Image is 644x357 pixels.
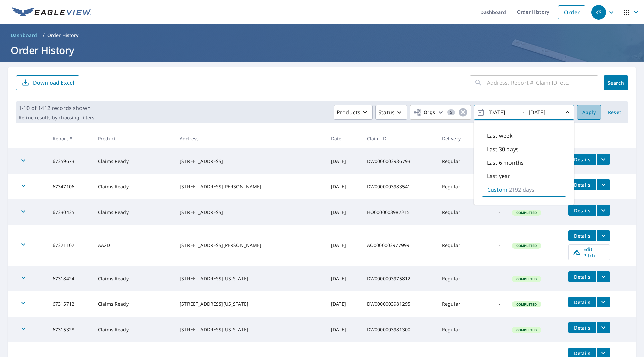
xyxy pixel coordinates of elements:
span: Details [572,299,592,305]
button: detailsBtn-67315328 [568,322,596,333]
span: Apply [582,108,596,117]
img: EV Logo [12,7,91,17]
div: [STREET_ADDRESS] [180,209,320,216]
td: 67330435 [47,199,93,225]
p: 1-10 of 1412 records shown [19,104,94,112]
td: AO0000003977999 [362,225,437,266]
div: [STREET_ADDRESS][PERSON_NAME] [180,242,320,249]
span: Completed [512,277,541,281]
button: detailsBtn-67359673 [568,154,596,165]
button: filesDropdownBtn-67330435 [596,205,610,216]
p: Custom [487,186,507,194]
span: - [477,107,571,118]
td: DW0000003981300 [362,317,437,342]
p: Refine results by choosing filters [19,115,94,121]
div: Custom2192 days [482,183,566,197]
button: Search [604,75,628,90]
td: Claims Ready [93,199,174,225]
td: 67359673 [47,148,93,174]
td: [DATE] [326,266,362,291]
button: filesDropdownBtn-67359673 [596,154,610,165]
td: DW0000003981295 [362,291,437,317]
td: - [477,199,506,225]
th: Claim ID [362,129,437,148]
span: Completed [512,302,541,307]
td: [DATE] [326,225,362,266]
input: Address, Report #, Claim ID, etc. [487,73,598,92]
a: Dashboard [8,30,40,41]
td: Regular [437,174,477,199]
button: detailsBtn-67330435 [568,205,596,216]
th: Delivery [437,129,477,148]
td: 67321102 [47,225,93,266]
td: DW0000003986793 [362,148,437,174]
td: Claims Ready [93,266,174,291]
span: Search [609,80,623,86]
td: Claims Ready [93,148,174,174]
button: detailsBtn-67315712 [568,297,596,307]
p: Download Excel [33,79,74,86]
td: 67318424 [47,266,93,291]
h1: Order History [8,43,636,57]
div: Last 30 days [482,142,566,156]
a: Order [558,5,585,19]
td: Regular [437,266,477,291]
td: DW0000003983541 [362,174,437,199]
p: Status [378,108,395,116]
span: Details [572,233,592,239]
span: Completed [512,210,541,215]
p: Last year [487,172,510,180]
span: 5 [447,110,455,115]
p: Order History [47,32,79,39]
button: filesDropdownBtn-67315328 [596,322,610,333]
button: filesDropdownBtn-67315712 [596,297,610,307]
button: filesDropdownBtn-67321102 [596,230,610,241]
td: HO0000003987215 [362,199,437,225]
span: Details [572,350,592,356]
span: Details [572,182,592,188]
td: 67315712 [47,291,93,317]
button: detailsBtn-67318424 [568,271,596,282]
span: Details [572,207,592,214]
div: [STREET_ADDRESS] [180,158,320,165]
td: Claims Ready [93,174,174,199]
button: detailsBtn-67321102 [568,230,596,241]
p: Last 6 months [487,159,524,167]
p: Last week [487,132,513,140]
button: detailsBtn-67347106 [568,179,596,190]
th: Date [326,129,362,148]
td: [DATE] [326,317,362,342]
th: Product [93,129,174,148]
span: Details [572,274,592,280]
td: Regular [437,148,477,174]
td: Claims Ready [93,291,174,317]
td: Claims Ready [93,317,174,342]
td: - [477,291,506,317]
th: Address [174,129,326,148]
div: KS [591,5,606,20]
button: Download Excel [16,75,79,90]
span: Details [572,156,592,163]
p: Products [337,108,360,116]
li: / [43,31,45,39]
button: Apply [577,105,601,120]
span: Orgs [413,108,435,117]
td: 67347106 [47,174,93,199]
td: [DATE] [326,199,362,225]
span: Details [572,324,592,331]
td: - [477,225,506,266]
td: Regular [437,317,477,342]
p: 2192 days [509,186,534,194]
td: 67315328 [47,317,93,342]
span: Completed [512,328,541,332]
span: Dashboard [11,32,37,39]
button: filesDropdownBtn-67318424 [596,271,610,282]
div: Last year [482,169,566,183]
div: [STREET_ADDRESS][US_STATE] [180,301,320,307]
td: [DATE] [326,148,362,174]
button: Status [375,105,407,120]
button: Orgs5 [410,105,471,120]
td: [DATE] [326,174,362,199]
td: [DATE] [326,291,362,317]
nav: breadcrumb [8,30,636,41]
